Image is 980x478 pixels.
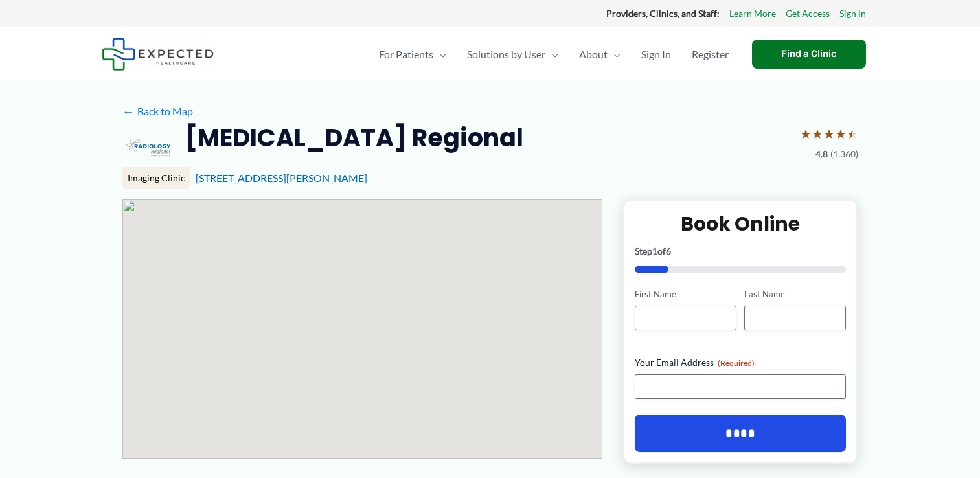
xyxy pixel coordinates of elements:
span: Solutions by User [467,32,545,77]
span: For Patients [379,32,433,77]
span: Menu Toggle [545,32,558,77]
div: Imaging Clinic [122,167,190,189]
h2: Book Online [635,211,847,236]
strong: Providers, Clinics, and Staff: [606,8,720,19]
span: (1,360) [830,146,858,163]
span: Register [692,32,729,77]
span: (Required) [718,358,755,368]
a: AboutMenu Toggle [569,32,631,77]
a: Learn More [729,5,776,22]
label: Your Email Address [635,356,847,369]
a: Sign In [631,32,681,77]
h2: [MEDICAL_DATA] Regional [185,122,523,154]
span: ★ [835,122,847,146]
span: 4.8 [815,146,828,163]
span: 1 [652,245,657,256]
img: Expected Healthcare Logo - side, dark font, small [102,38,214,71]
a: Register [681,32,739,77]
span: ★ [847,122,858,146]
span: Sign In [641,32,671,77]
a: Find a Clinic [752,40,866,69]
span: About [579,32,608,77]
a: Get Access [786,5,830,22]
a: ←Back to Map [122,102,193,121]
a: Solutions by UserMenu Toggle [457,32,569,77]
label: Last Name [744,288,846,301]
label: First Name [635,288,736,301]
span: 6 [666,245,671,256]
span: ★ [800,122,812,146]
p: Step of [635,247,847,256]
span: ★ [812,122,823,146]
a: [STREET_ADDRESS][PERSON_NAME] [196,172,367,184]
span: Menu Toggle [608,32,621,77]
nav: Primary Site Navigation [369,32,739,77]
a: Sign In [839,5,866,22]
span: Menu Toggle [433,32,446,77]
span: ← [122,105,135,117]
a: For PatientsMenu Toggle [369,32,457,77]
span: ★ [823,122,835,146]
